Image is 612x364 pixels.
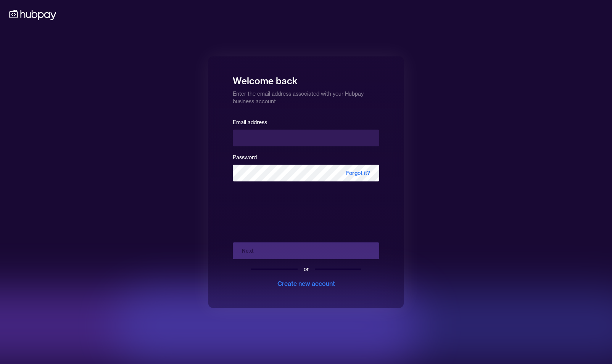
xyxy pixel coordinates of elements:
div: or [304,265,309,273]
h1: Welcome back [233,70,379,87]
label: Password [233,154,257,161]
span: Forgot it? [337,165,379,181]
div: Create new account [277,279,335,288]
p: Enter the email address associated with your Hubpay business account [233,87,379,105]
label: Email address [233,119,267,126]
